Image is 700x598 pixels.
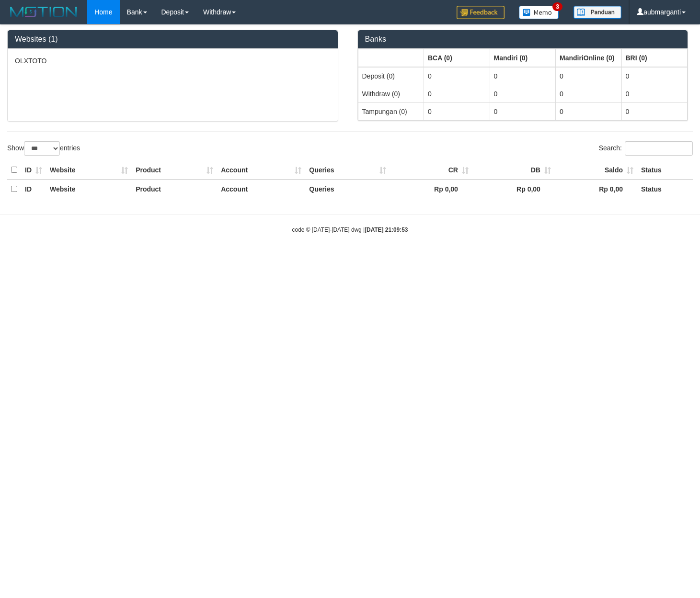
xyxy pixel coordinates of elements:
[21,161,46,180] th: ID
[552,2,562,11] span: 3
[621,85,688,102] td: 0
[457,6,505,19] img: Feedback.jpg
[472,161,555,180] th: DB
[24,141,60,156] select: Showentries
[621,67,688,85] td: 0
[490,102,556,120] td: 0
[358,49,424,67] th: Group: activate to sort column ascending
[490,67,556,85] td: 0
[7,5,80,19] img: MOTION_logo.png
[424,102,490,120] td: 0
[472,180,555,198] th: Rp 0,00
[556,49,622,67] th: Group: activate to sort column ascending
[490,49,556,67] th: Group: activate to sort column ascending
[21,180,46,198] th: ID
[217,180,305,198] th: Account
[292,226,408,233] small: code © [DATE]-[DATE] dwg |
[305,161,390,180] th: Queries
[424,49,490,67] th: Group: activate to sort column ascending
[621,102,688,120] td: 0
[15,35,331,44] h3: Websites (1)
[637,180,693,198] th: Status
[555,161,637,180] th: Saldo
[390,180,472,198] th: Rp 0,00
[358,102,424,120] td: Tampungan (0)
[621,49,688,67] th: Group: activate to sort column ascending
[556,102,622,120] td: 0
[365,226,408,233] strong: [DATE] 21:09:53
[637,161,693,180] th: Status
[390,161,472,180] th: CR
[305,180,390,198] th: Queries
[490,85,556,102] td: 0
[365,35,681,44] h3: Banks
[574,6,621,19] img: panduan.png
[132,161,217,180] th: Product
[132,180,217,198] th: Product
[625,141,693,156] input: Search:
[556,85,622,102] td: 0
[7,141,80,156] label: Show entries
[15,56,331,66] p: OLXTOTO
[358,67,424,85] td: Deposit (0)
[519,6,559,19] img: Button%20Memo.svg
[555,180,637,198] th: Rp 0,00
[46,180,132,198] th: Website
[46,161,132,180] th: Website
[358,85,424,102] td: Withdraw (0)
[556,67,622,85] td: 0
[599,141,693,156] label: Search:
[424,67,490,85] td: 0
[424,85,490,102] td: 0
[217,161,305,180] th: Account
